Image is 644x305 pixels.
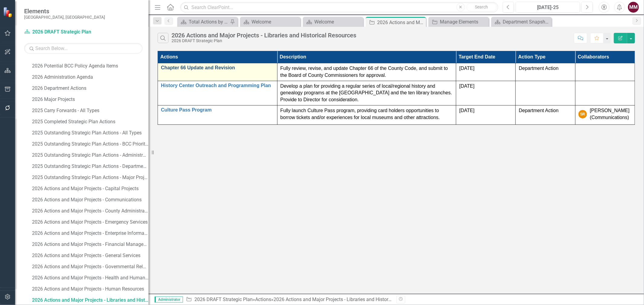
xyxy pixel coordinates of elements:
[456,105,516,125] td: Double-Click to Edit
[171,39,356,43] div: 2026 DRAFT Strategic Plan
[456,63,516,81] td: Double-Click to Edit
[30,128,149,138] a: 2025 Outstanding Strategic Plan Actions - All Types
[32,208,149,214] div: 2026 Actions and Major Projects - County Administration
[32,74,149,80] div: 2026 Administration Agenda
[32,97,149,102] div: 2026 Major Projects
[30,184,149,193] a: 2026 Actions and Major Projects - Capital Projects
[280,65,453,79] p: Fully review, revise, and update Chapter 66 of the County Code, and submit to the Board of County...
[32,186,149,191] div: 2026 Actions and Major Projects - Capital Projects
[30,273,149,283] a: 2026 Actions and Major Projects - Health and Human Services
[179,18,229,26] a: Total Actions by Type
[30,173,149,182] a: 2025 Outstanding Strategic Plan Actions - Major Projects
[158,63,277,81] td: Double-Click to Edit Right Click for Context Menu
[30,217,149,227] a: 2026 Actions and Major Projects - Emergency Services
[575,81,635,105] td: Double-Click to Edit
[30,295,149,305] a: 2026 Actions and Major Projects - Libraries and Historical Resources
[161,65,274,71] a: Chapter 66 Update and Revision
[32,141,149,147] div: 2025 Outstanding Strategic Plan Actions - BCC Priorities
[189,18,229,26] div: Total Actions by Type
[32,197,149,203] div: 2026 Actions and Major Projects - Communications
[30,195,149,205] a: 2026 Actions and Major Projects - Communications
[30,251,149,260] a: 2026 Actions and Major Projects - General Services
[519,108,559,113] span: Department Action
[3,7,14,17] img: ClearPoint Strategy
[24,29,100,36] a: 2026 DRAFT Strategic Plan
[280,107,453,121] p: Fully launch Culture Pass program, providing card holders opportunities to borrow tickets and/or ...
[377,19,425,26] div: 2026 Actions and Major Projects - Libraries and Historical Resources
[32,286,149,292] div: 2026 Actions and Major Projects - Human Resources
[516,81,575,105] td: Double-Click to Edit
[161,107,274,113] a: Culture Pass Program
[277,63,456,81] td: Double-Click to Edit
[30,106,149,115] a: 2025 Carry Forwards - All Types
[32,242,149,247] div: 2026 Actions and Major Projects - Financial Management
[194,297,253,302] a: 2026 DRAFT Strategic Plan
[32,108,149,113] div: 2025 Carry Forwards - All Types
[155,297,183,303] span: Administrator
[32,231,149,236] div: 2026 Actions and Major Projects - Enterprise Information Technology
[456,81,516,105] td: Double-Click to Edit
[440,18,487,26] div: Manage Elements
[466,3,497,11] button: Search
[30,206,149,216] a: 2026 Actions and Major Projects - County Administration
[180,2,498,13] input: Search ClearPoint...
[32,219,149,225] div: 2026 Actions and Major Projects - Emergency Services
[255,297,271,302] a: Actions
[252,18,299,26] div: Welcome
[459,83,474,89] span: [DATE]
[30,117,149,127] a: 2025 Completed Strategic Plan Actions
[171,32,356,39] div: 2026 Actions and Major Projects - Libraries and Historical Resources
[158,81,277,105] td: Double-Click to Edit Right Click for Context Menu
[304,18,362,26] a: Welcome
[30,139,149,149] a: 2025 Outstanding Strategic Plan Actions - BCC Priorities
[578,110,587,118] div: SR
[516,63,575,81] td: Double-Click to Edit
[628,2,639,13] button: MM
[30,150,149,160] a: 2025 Outstanding Strategic Plan Actions - Administration Agenda
[30,83,149,93] a: 2026 Department Actions
[30,240,149,249] a: 2026 Actions and Major Projects - Financial Management
[575,63,635,81] td: Double-Click to Edit
[493,18,550,26] a: Department Snapshot
[274,297,419,302] div: 2026 Actions and Major Projects - Libraries and Historical Resources
[30,72,149,82] a: 2026 Administration Agenda
[32,164,149,169] div: 2025 Outstanding Strategic Plan Actions - Department Actions
[503,18,550,26] div: Department Snapshot
[314,18,362,26] div: Welcome
[242,18,299,26] a: Welcome
[30,61,149,71] a: 2026 Potential BCC Policy Agenda Items
[519,66,559,71] span: Department Action
[24,43,143,54] input: Search Below...
[459,108,474,113] span: [DATE]
[30,162,149,171] a: 2025 Outstanding Strategic Plan Actions - Department Actions
[32,86,149,91] div: 2026 Department Actions
[516,105,575,125] td: Double-Click to Edit
[161,83,274,88] a: History Center Outreach and Programming Plan
[30,95,149,104] a: 2026 Major Projects
[516,2,580,13] button: [DATE]-25
[30,284,149,294] a: 2026 Actions and Major Projects - Human Resources
[158,105,277,125] td: Double-Click to Edit Right Click for Context Menu
[430,18,487,26] a: Manage Elements
[32,275,149,281] div: 2026 Actions and Major Projects - Health and Human Services
[30,228,149,238] a: 2026 Actions and Major Projects - Enterprise Information Technology
[280,83,453,104] p: Develop a plan for providing a regular series of local/regional history and genealogy programs at...
[32,63,149,69] div: 2026 Potential BCC Policy Agenda Items
[32,264,149,269] div: 2026 Actions and Major Projects - Governmental Relations
[32,130,149,136] div: 2025 Outstanding Strategic Plan Actions - All Types
[575,105,635,125] td: Double-Click to Edit
[32,253,149,258] div: 2026 Actions and Major Projects - General Services
[590,107,632,121] div: [PERSON_NAME] (Communications)
[475,5,488,9] span: Search
[32,119,149,124] div: 2025 Completed Strategic Plan Actions
[186,296,392,303] div: » »
[32,297,149,303] div: 2026 Actions and Major Projects - Libraries and Historical Resources
[277,105,456,125] td: Double-Click to Edit
[518,4,578,11] div: [DATE]-25
[24,15,105,20] small: [GEOGRAPHIC_DATA], [GEOGRAPHIC_DATA]
[277,81,456,105] td: Double-Click to Edit
[32,152,149,158] div: 2025 Outstanding Strategic Plan Actions - Administration Agenda
[30,262,149,272] a: 2026 Actions and Major Projects - Governmental Relations
[459,66,474,71] span: [DATE]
